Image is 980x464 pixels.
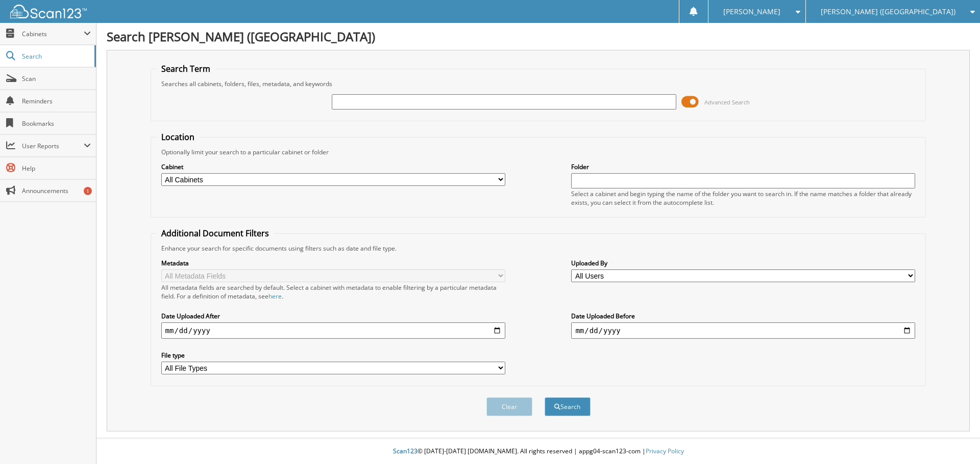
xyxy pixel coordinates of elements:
span: [PERSON_NAME] ([GEOGRAPHIC_DATA]) [821,9,955,15]
span: Advanced Search [704,98,750,106]
legend: Search Term [156,63,215,74]
span: Search [22,52,89,61]
span: Help [22,164,91,173]
span: [PERSON_NAME] [723,9,780,15]
label: Metadata [161,259,505,267]
label: Uploaded By [571,259,915,267]
label: Cabinet [161,162,505,171]
label: File type [161,351,505,360]
input: start [161,322,505,339]
button: Clear [486,397,532,416]
label: Date Uploaded After [161,312,505,320]
span: Reminders [22,97,91,105]
a: here [268,292,282,301]
span: Scan [22,74,91,83]
img: scan123-logo-white.svg [10,5,87,18]
span: Announcements [22,186,91,195]
div: 1 [84,187,92,195]
h1: Search [PERSON_NAME] ([GEOGRAPHIC_DATA]) [107,28,970,45]
div: © [DATE]-[DATE] [DOMAIN_NAME]. All rights reserved | appg04-scan123-com | [96,439,980,464]
legend: Additional Document Filters [156,228,274,239]
div: Select a cabinet and begin typing the name of the folder you want to search in. If the name match... [571,189,915,207]
div: Enhance your search for specific documents using filters such as date and file type. [156,244,921,253]
label: Folder [571,162,915,171]
div: Searches all cabinets, folders, files, metadata, and keywords [156,79,921,88]
div: All metadata fields are searched by default. Select a cabinet with metadata to enable filtering b... [161,283,505,301]
div: Optionally limit your search to a particular cabinet or folder [156,148,921,156]
span: Bookmarks [22,119,91,128]
span: Scan123 [393,447,418,455]
span: User Reports [22,142,84,150]
input: end [571,322,915,339]
span: Cabinets [22,30,84,38]
button: Search [545,397,591,416]
legend: Location [156,131,200,143]
a: Privacy Policy [646,447,684,455]
label: Date Uploaded Before [571,312,915,320]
